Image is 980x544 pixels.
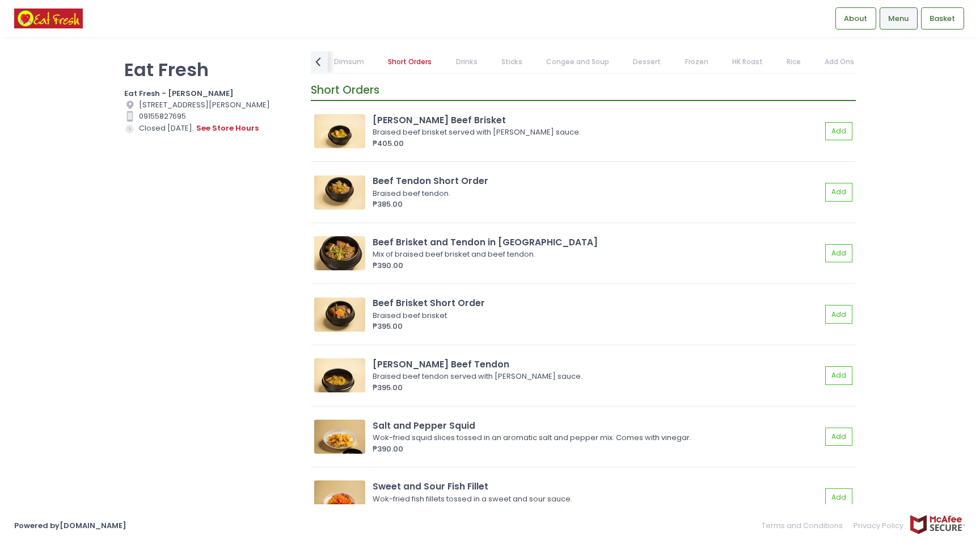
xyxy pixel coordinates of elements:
div: Salt and Pepper Squid [373,419,821,432]
span: About [844,13,867,24]
button: Add [825,183,852,202]
span: Basket [930,13,955,24]
img: mcafee-secure [909,514,966,534]
div: 09155827695 [124,111,297,122]
div: Sweet and Sour Fish Fillet [373,480,821,493]
img: Salt and Pepper Squid [314,420,365,454]
p: Eat Fresh [124,58,297,81]
b: Eat Fresh - [PERSON_NAME] [124,88,234,99]
div: [STREET_ADDRESS][PERSON_NAME] [124,99,297,111]
div: Braised beef tendon. [373,188,818,199]
a: Rice [776,51,812,73]
a: Dessert [622,51,672,73]
div: Wok-fried squid slices tossed in an aromatic salt and pepper mix. Comes with vinegar. [373,432,818,443]
img: Sweet and Sour Fish Fillet [314,480,365,514]
div: Closed [DATE]. [124,122,297,135]
div: Braised beef brisket. [373,310,818,321]
button: Add [825,428,852,446]
button: Add [825,122,852,141]
div: ₱395.00 [373,321,821,332]
a: Short Orders [377,51,443,73]
a: Menu [880,7,918,29]
div: ₱390.00 [373,443,821,455]
span: Menu [888,13,909,24]
a: Terms and Conditions [762,514,848,537]
div: Beef Brisket and Tendon in [GEOGRAPHIC_DATA] [373,236,821,249]
div: [PERSON_NAME] Beef Brisket [373,114,821,127]
div: Beef Brisket Short Order [373,296,821,309]
a: Congee and Soup [535,51,620,73]
button: Add [825,366,852,385]
a: Sticks [490,51,533,73]
div: Braised beef brisket served with [PERSON_NAME] sauce. [373,127,818,138]
div: Wok-fried fish fillets tossed in a sweet and sour sauce. [373,493,818,505]
button: Add [825,305,852,324]
a: Drinks [445,51,488,73]
a: Dimsum [323,51,375,73]
div: [PERSON_NAME] Beef Tendon [373,358,821,371]
div: Beef Tendon Short Order [373,174,821,187]
button: Add [825,488,852,507]
a: About [835,7,876,29]
a: Add Ons [814,51,865,73]
a: Privacy Policy [848,514,910,537]
div: Braised beef tendon served with [PERSON_NAME] sauce. [373,371,818,382]
div: ₱395.00 [373,382,821,394]
img: Curry Beef Tendon [314,358,365,392]
img: Beef Brisket Short Order [314,298,365,332]
a: Powered by[DOMAIN_NAME] [14,520,126,531]
button: Add [825,244,852,263]
button: see store hours [196,122,259,135]
div: ₱385.00 [373,199,821,210]
img: logo [14,9,83,28]
img: Beef Brisket and Tendon in Bowl [314,236,365,270]
div: Mix of braised beef brisket and beef tendon. [373,249,818,260]
a: Frozen [674,51,719,73]
div: ₱390.00 [373,260,821,271]
img: Curry Beef Brisket [314,114,365,148]
img: Beef Tendon Short Order [314,175,365,210]
a: HK Roast [721,51,774,73]
div: ₱405.00 [373,138,821,149]
span: Short Orders [311,82,379,98]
